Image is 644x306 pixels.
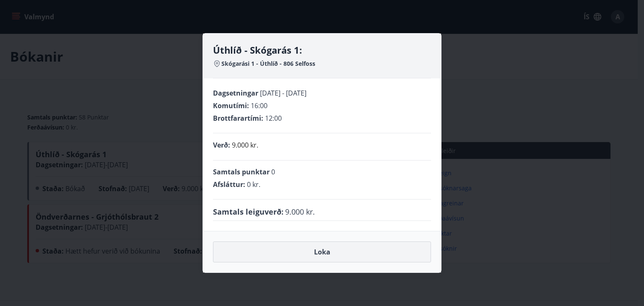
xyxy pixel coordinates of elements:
[232,140,258,150] p: 9.000 kr.
[265,114,282,123] span: 12:00
[247,180,260,189] span: 0 kr.
[213,88,258,98] span: Dagsetningar
[251,101,267,110] span: 16:00
[271,167,275,176] span: 0
[213,206,283,217] span: Samtals leiguverð :
[213,44,431,56] h4: Úthlíð - Skógarás 1:
[213,241,431,262] button: Loka
[285,206,315,217] span: 9.000 kr.
[213,101,249,110] span: Komutími :
[213,140,230,150] span: Verð :
[213,167,270,176] span: Samtals punktar
[213,180,245,189] span: Afsláttur :
[213,114,263,123] span: Brottfarartími :
[260,88,306,98] span: [DATE] - [DATE]
[221,60,315,68] span: Skógarási 1 - Úthlíð - 806 Selfoss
